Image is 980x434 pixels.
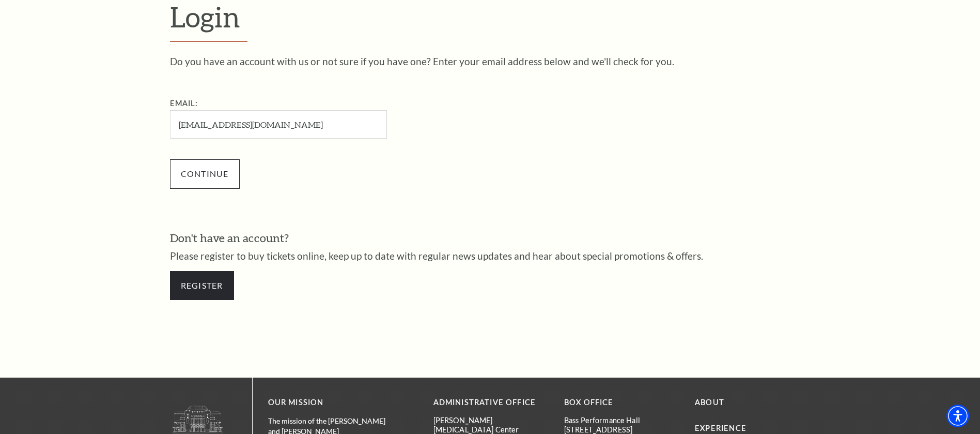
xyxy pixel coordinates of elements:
p: OUR MISSION [268,396,397,409]
input: Submit button [170,159,240,188]
input: Required [170,110,387,139]
p: Please register to buy tickets online, keep up to date with regular news updates and hear about s... [170,251,811,261]
label: Email: [170,99,198,108]
p: [PERSON_NAME][MEDICAL_DATA] Center [433,416,549,434]
a: Register [170,271,234,300]
div: Accessibility Menu [946,405,969,427]
p: Bass Performance Hall [564,416,679,425]
p: BOX OFFICE [564,396,679,409]
a: About [695,398,724,407]
a: Experience [695,424,746,432]
p: Do you have an account with us or not sure if you have one? Enter your email address below and we... [170,56,811,66]
p: [STREET_ADDRESS] [564,425,679,434]
p: Administrative Office [433,396,549,409]
h3: Don't have an account? [170,230,811,246]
